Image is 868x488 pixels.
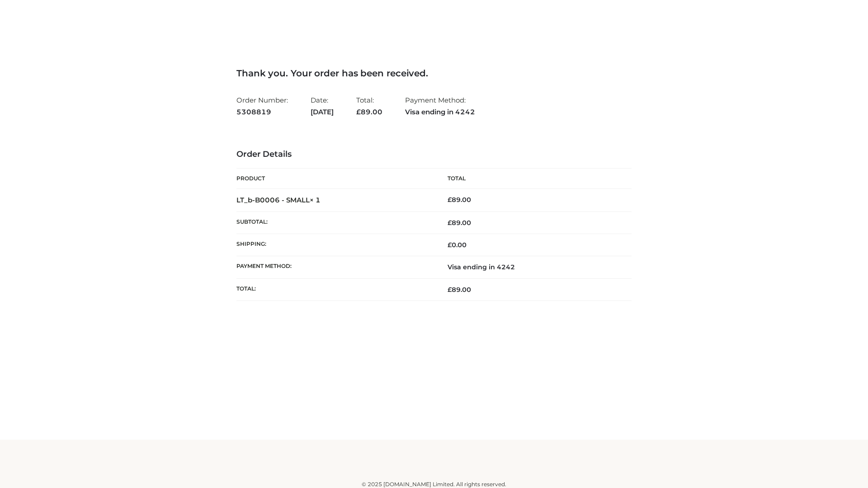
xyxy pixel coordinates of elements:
li: Payment Method: [405,92,475,120]
th: Total [434,169,632,189]
strong: LT_b-B0006 - SMALL [236,196,321,204]
span: £ [448,219,452,227]
h3: Thank you. Your order has been received. [236,68,632,79]
th: Total: [236,278,434,300]
li: Total: [356,92,382,120]
th: Product [236,169,434,189]
span: £ [448,286,452,294]
span: 89.00 [448,219,471,227]
span: 89.00 [448,286,471,294]
h3: Order Details [236,150,632,160]
span: £ [448,241,452,249]
strong: × 1 [310,196,321,204]
strong: 5308819 [236,106,288,118]
td: Visa ending in 4242 [434,256,632,278]
li: Date: [311,92,334,120]
span: £ [448,196,452,204]
span: £ [356,108,361,116]
strong: Visa ending in 4242 [405,106,475,118]
li: Order Number: [236,92,288,120]
strong: [DATE] [311,106,334,118]
bdi: 89.00 [448,196,471,204]
bdi: 0.00 [448,241,467,249]
span: 89.00 [356,108,382,116]
th: Shipping: [236,234,434,256]
th: Payment method: [236,256,434,278]
th: Subtotal: [236,211,434,234]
